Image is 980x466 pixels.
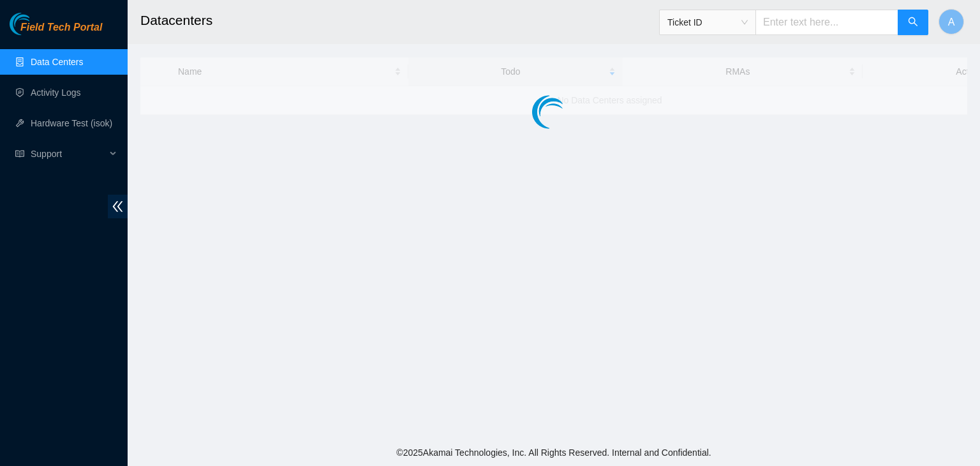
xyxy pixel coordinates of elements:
[31,141,106,167] span: Support
[31,57,83,67] a: Data Centers
[898,10,928,35] button: search
[108,195,128,218] span: double-left
[20,22,102,34] span: Field Tech Portal
[10,13,64,35] img: Akamai Technologies
[755,10,898,35] input: Enter text here...
[15,149,24,158] span: read
[667,13,748,32] span: Ticket ID
[948,14,955,30] span: A
[128,439,980,466] footer: © 2025 Akamai Technologies, Inc. All Rights Reserved. Internal and Confidential.
[31,87,81,98] a: Activity Logs
[31,118,112,128] a: Hardware Test (isok)
[939,9,964,34] button: A
[908,17,918,29] span: search
[10,23,102,40] a: Akamai TechnologiesField Tech Portal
